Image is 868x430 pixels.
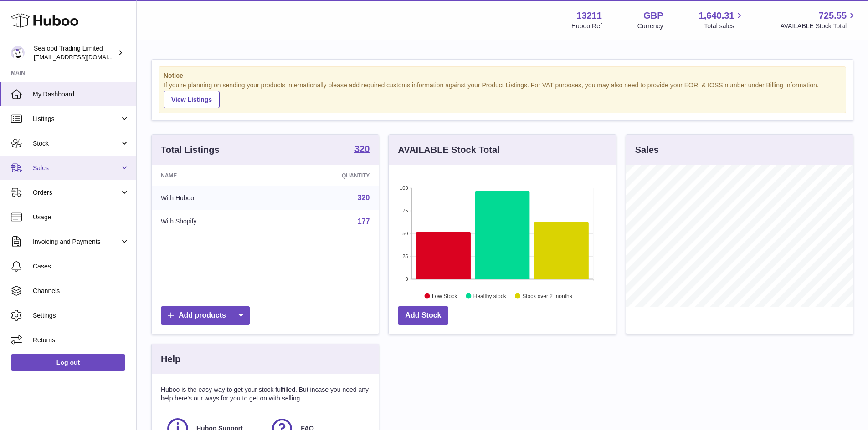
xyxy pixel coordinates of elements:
[571,22,602,30] div: Huboo Ref
[164,71,841,80] strong: Notice
[33,287,129,295] span: Channels
[33,238,120,246] span: Invoicing and Payments
[274,165,379,186] th: Quantity
[34,44,116,61] div: Seafood Trading Limited
[33,188,120,197] span: Orders
[358,194,370,202] a: 320
[398,144,499,156] h3: AVAILABLE Stock Total
[33,115,120,123] span: Listings
[34,53,134,61] span: [EMAIL_ADDRESS][DOMAIN_NAME]
[33,90,129,99] span: My Dashboard
[403,253,408,259] text: 25
[358,218,370,225] a: 177
[33,311,129,320] span: Settings
[152,210,274,233] td: With Shopify
[704,22,745,30] span: Total sales
[635,144,659,156] h3: Sales
[637,22,663,30] div: Currency
[33,336,129,344] span: Returns
[33,213,129,222] span: Usage
[398,306,448,325] a: Add Stock
[33,262,129,271] span: Cases
[161,306,250,325] a: Add products
[403,231,408,236] text: 50
[780,22,857,30] span: AVAILABLE Stock Total
[164,91,220,108] a: View Listings
[473,293,507,299] text: Healthy stock
[699,10,745,30] a: 1,640.31 Total sales
[406,276,408,282] text: 0
[819,10,847,22] span: 725.55
[643,10,663,22] strong: GBP
[780,10,857,30] a: 725.55 AVAILABLE Stock Total
[400,185,408,191] text: 100
[161,353,180,365] h3: Help
[152,165,274,186] th: Name
[152,186,274,210] td: With Huboo
[699,10,734,22] span: 1,640.31
[161,385,370,403] p: Huboo is the easy way to get your stock fulfilled. But incase you need any help here's our ways f...
[161,144,220,156] h3: Total Listings
[33,139,120,148] span: Stock
[164,81,841,108] div: If you're planning on sending your products internationally please add required customs informati...
[403,208,408,213] text: 75
[432,293,457,299] text: Low Stock
[523,293,572,299] text: Stock over 2 months
[11,46,25,60] img: online@rickstein.com
[11,354,125,371] a: Log out
[33,164,120,172] span: Sales
[354,144,370,155] a: 320
[576,10,602,22] strong: 13211
[354,144,370,153] strong: 320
